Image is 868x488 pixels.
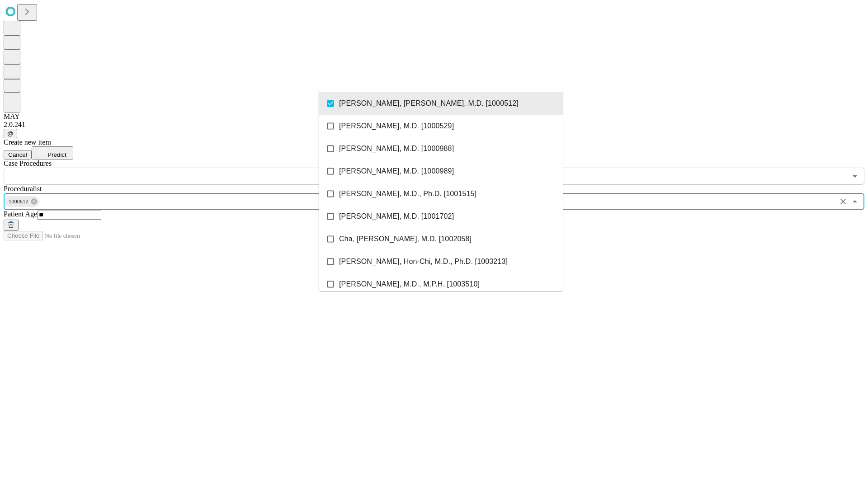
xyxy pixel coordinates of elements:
[339,166,454,177] span: [PERSON_NAME], M.D. [1000989]
[4,160,52,167] span: Scheduled Procedure
[339,234,472,244] span: Cha, [PERSON_NAME], M.D. [1002058]
[339,143,454,154] span: [PERSON_NAME], M.D. [1000988]
[339,256,508,267] span: [PERSON_NAME], Hon-Chi, M.D., Ph.D. [1003213]
[4,138,51,146] span: Create new item
[339,211,454,222] span: [PERSON_NAME], M.D. [1001702]
[5,197,32,207] span: 1000512
[32,146,73,160] button: Predict
[849,170,861,183] button: Open
[339,188,476,199] span: [PERSON_NAME], M.D., Ph.D. [1001515]
[5,196,39,207] div: 1000512
[4,210,37,218] span: Patient Age
[4,113,864,121] div: MAY
[849,195,861,208] button: Close
[339,98,519,109] span: [PERSON_NAME], [PERSON_NAME], M.D. [1000512]
[339,279,480,290] span: [PERSON_NAME], M.D., M.P.H. [1003510]
[837,195,849,208] button: Clear
[8,151,27,158] span: Cancel
[4,185,42,192] span: Proceduralist
[4,121,864,129] div: 2.0.241
[47,151,66,158] span: Predict
[4,129,17,138] button: @
[339,121,454,131] span: [PERSON_NAME], M.D. [1000529]
[7,130,14,137] span: @
[4,150,32,160] button: Cancel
